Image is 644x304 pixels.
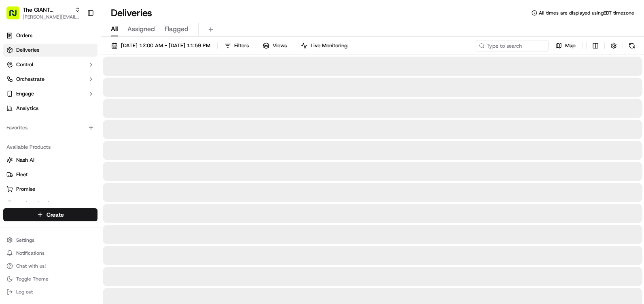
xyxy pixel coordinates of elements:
[6,200,94,207] a: Product Catalog
[23,14,80,20] button: [PERSON_NAME][EMAIL_ADDRESS][PERSON_NAME][DOMAIN_NAME]
[3,44,97,57] a: Deliveries
[6,156,94,164] a: Nash AI
[16,156,34,164] span: Nash AI
[3,29,97,42] a: Orders
[3,3,84,23] button: The GIANT Company[PERSON_NAME][EMAIL_ADDRESS][PERSON_NAME][DOMAIN_NAME]
[476,40,549,51] input: Type to search
[3,121,97,134] div: Favorites
[165,24,189,34] span: Flagged
[16,276,49,282] span: Toggle Theme
[23,6,72,14] button: The GIANT Company
[3,141,97,154] div: Available Products
[3,154,97,167] button: Nash AI
[221,40,252,51] button: Filters
[3,208,97,221] button: Create
[16,171,28,178] span: Fleet
[3,183,97,196] button: Promise
[3,234,97,246] button: Settings
[626,40,638,51] button: Refresh
[3,102,97,115] a: Analytics
[16,250,44,256] span: Notifications
[16,76,44,83] span: Orchestrate
[16,263,46,269] span: Chat with us!
[16,237,34,243] span: Settings
[108,40,214,51] button: [DATE] 12:00 AM - [DATE] 11:59 PM
[16,61,33,68] span: Control
[565,42,576,49] span: Map
[3,168,97,181] button: Fleet
[16,200,55,207] span: Product Catalog
[6,186,94,193] a: Promise
[3,286,97,298] button: Log out
[16,186,35,193] span: Promise
[539,10,634,16] span: All times are displayed using EDT timezone
[3,73,97,86] button: Orchestrate
[16,90,34,97] span: Engage
[6,171,94,178] a: Fleet
[234,42,249,49] span: Filters
[311,42,347,49] span: Live Monitoring
[121,42,210,49] span: [DATE] 12:00 AM - [DATE] 11:59 PM
[3,260,97,272] button: Chat with us!
[16,32,32,39] span: Orders
[3,273,97,285] button: Toggle Theme
[47,211,64,219] span: Create
[111,6,152,19] h1: Deliveries
[273,42,287,49] span: Views
[552,40,579,51] button: Map
[16,46,39,54] span: Deliveries
[16,289,33,295] span: Log out
[3,197,97,210] button: Product Catalog
[111,24,118,34] span: All
[297,40,351,51] button: Live Monitoring
[3,58,97,71] button: Control
[127,24,155,34] span: Assigned
[3,247,97,259] button: Notifications
[16,105,38,112] span: Analytics
[3,87,97,100] button: Engage
[259,40,290,51] button: Views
